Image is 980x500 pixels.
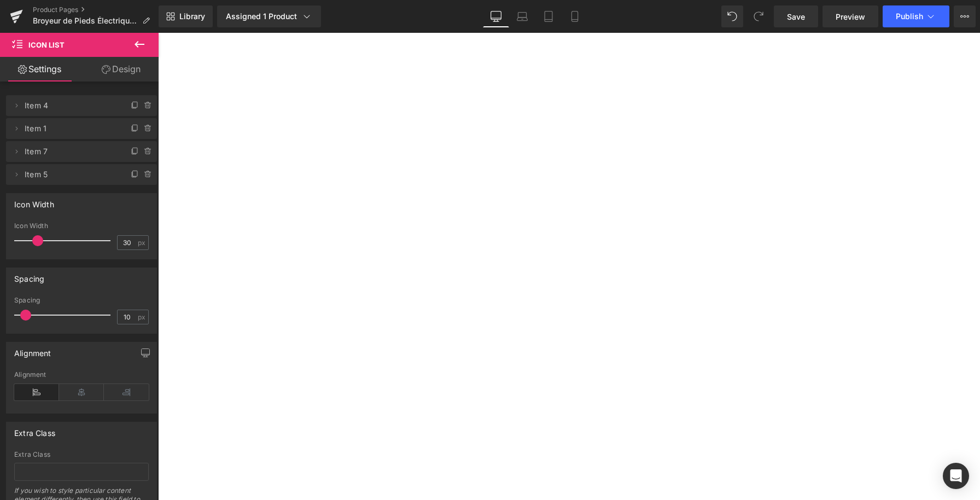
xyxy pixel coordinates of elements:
a: New Library [159,5,213,27]
div: Extra Class [14,451,149,458]
span: Publish [896,12,923,21]
span: px [138,313,147,321]
div: Extra Class [14,422,55,438]
a: Product Pages [33,5,159,14]
button: Publish [883,5,949,27]
span: Item 5 [25,164,116,185]
span: Item 7 [25,141,116,162]
span: Broyeur de Pieds Électrique Automatique sans Fil [33,16,138,25]
a: Tablet [535,5,562,27]
div: Icon Width [14,194,54,209]
span: Icon List [28,40,65,49]
div: Icon Width [14,222,149,230]
span: Item 1 [25,118,116,139]
span: Library [179,11,205,21]
span: Save [787,11,805,22]
button: Redo [748,5,769,27]
a: Desktop [483,5,509,27]
div: Spacing [14,268,44,283]
button: Undo [721,5,743,27]
div: Open Intercom Messenger [943,463,969,489]
div: Alignment [14,371,149,379]
button: More [954,5,976,27]
span: Item 4 [25,95,116,116]
a: Design [81,57,161,82]
div: Assigned 1 Product [226,11,312,22]
span: Preview [836,11,865,22]
a: Preview [822,5,878,27]
a: Laptop [509,5,535,27]
a: Mobile [562,5,588,27]
div: Spacing [14,296,149,304]
span: px [138,239,147,246]
div: Alignment [14,342,51,358]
